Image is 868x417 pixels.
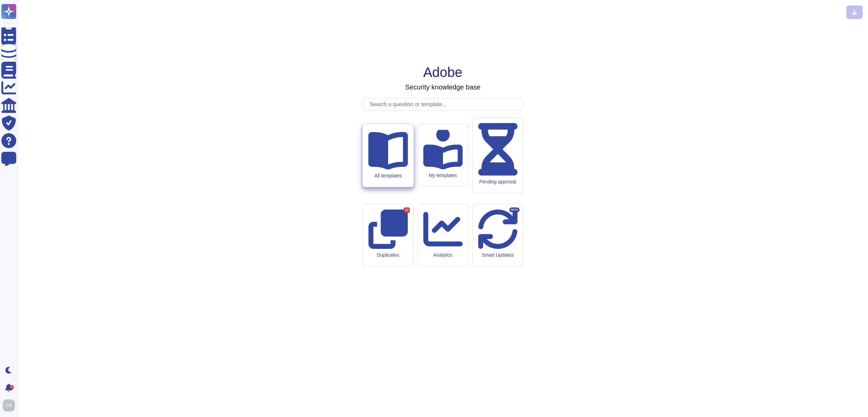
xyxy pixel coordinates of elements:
[1,398,20,413] button: user
[423,173,463,178] div: My templates
[368,252,408,258] div: Duplicates
[509,207,519,212] div: BETA
[478,179,517,185] div: Pending approval
[478,252,517,258] div: Smart Updates
[368,173,408,178] div: All templates
[10,385,14,389] div: 9+
[423,64,463,80] h1: Adobe
[366,98,523,110] input: Search a question or template...
[405,83,480,91] h3: Security knowledge base
[423,252,463,258] div: Analytics
[3,399,15,412] img: user
[404,207,409,213] div: 63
